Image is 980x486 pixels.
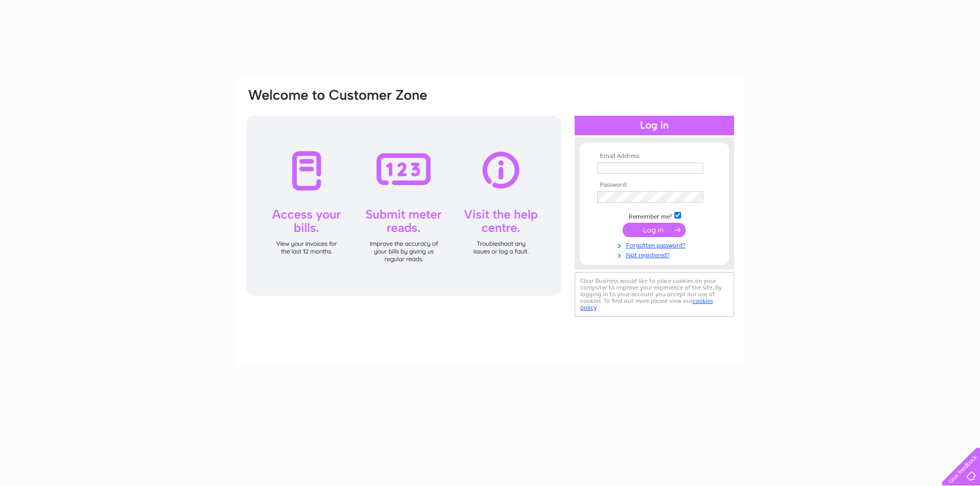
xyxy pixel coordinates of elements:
[595,153,714,160] th: Email Address:
[595,210,714,221] td: Remember me?
[580,297,713,311] a: cookies policy
[575,272,734,317] div: Clear Business would like to place cookies on your computer to improve your experience of the sit...
[597,240,714,249] a: Forgotten password?
[597,249,714,259] a: Not registered?
[595,182,714,189] th: Password:
[622,223,686,237] input: Submit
